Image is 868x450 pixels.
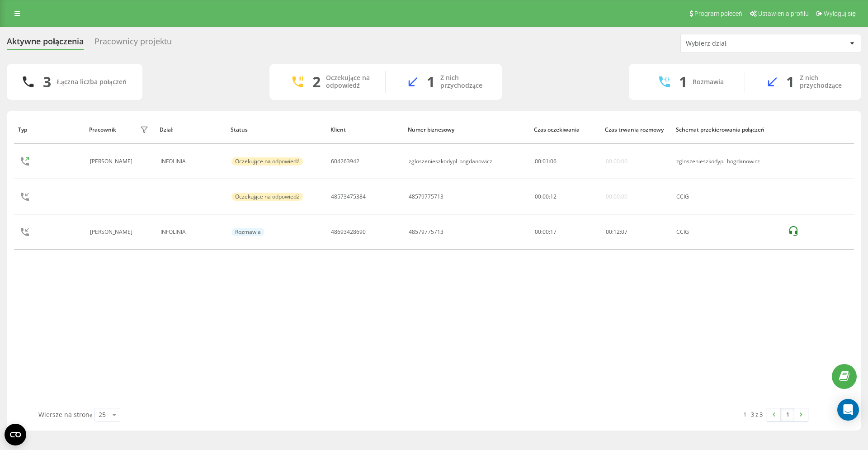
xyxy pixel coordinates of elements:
span: Ustawienia profilu [758,10,809,17]
span: Program poleceń [694,10,742,17]
button: Open CMP widget [5,424,26,445]
div: Pracownik [89,127,116,133]
div: zgloszenieszkodypl_bogdanowicz [409,158,492,165]
div: Typ [18,127,80,133]
div: CCIG [676,194,778,200]
div: Oczekujące na odpowiedź [231,193,303,201]
div: Łączna liczba połączeń [57,78,126,86]
div: 1 [427,73,435,90]
div: Oczekujące na odpowiedź [231,157,303,166]
div: 00:00:17 [535,229,596,235]
div: : : [535,194,557,200]
div: 48579775713 [409,194,443,200]
span: 00 [606,228,612,236]
div: Rozmawia [231,228,264,236]
span: Wyloguj się [824,10,856,17]
div: 48693428690 [331,229,366,235]
span: 06 [550,157,557,165]
div: Z nich przychodzące [800,74,848,90]
div: 1 [786,73,794,90]
span: 07 [621,228,627,236]
div: 1 - 3 z 3 [743,410,763,419]
div: zgloszenieszkodypl_bogdanowicz [676,158,778,165]
span: 00 [535,157,541,165]
span: 00 [542,193,549,200]
div: Open Intercom Messenger [837,399,859,421]
div: : : [606,229,627,235]
div: 2 [312,73,321,90]
a: 1 [781,408,794,421]
span: 12 [613,228,620,236]
div: 48573475384 [331,194,366,200]
div: : : [535,158,557,165]
span: 00 [535,193,541,200]
div: INFOLINIA [160,158,222,165]
div: Status [231,127,322,133]
div: Numer biznesowy [408,127,526,133]
div: Czas oczekiwania [534,127,596,133]
div: [PERSON_NAME] [90,158,135,165]
div: Aktywne połączenia [7,37,84,51]
div: Dział [160,127,222,133]
span: 12 [550,193,557,200]
div: Pracownicy projektu [94,37,172,51]
div: Klient [330,127,400,133]
div: 00:00:00 [606,194,627,200]
div: Wybierz dział [686,40,794,47]
div: INFOLINIA [160,229,222,235]
span: Wiersze na stronę [38,410,92,419]
div: Czas trwania rozmowy [605,127,667,133]
div: Oczekujące na odpowiedź [326,74,372,90]
div: Z nich przychodzące [440,74,488,90]
span: 01 [542,157,549,165]
div: 1 [679,73,687,90]
div: [PERSON_NAME] [90,229,135,235]
div: 00:00:00 [606,158,627,165]
div: 3 [43,73,51,90]
div: 48579775713 [409,229,443,235]
div: CCIG [676,229,778,235]
div: Rozmawia [693,78,724,86]
div: 604263942 [331,158,359,165]
div: Schemat przekierowania połączeń [676,127,779,133]
div: 25 [99,410,106,419]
